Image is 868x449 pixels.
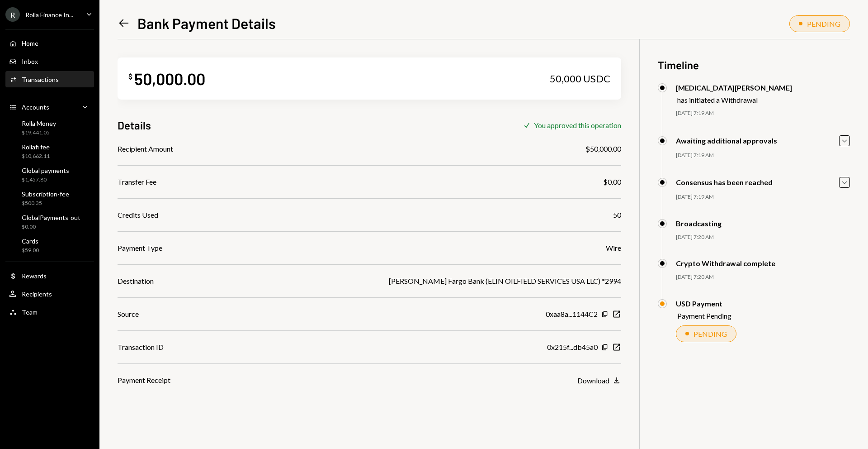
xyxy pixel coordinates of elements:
[22,290,52,298] div: Recipients
[25,11,73,19] div: Rolla Finance In...
[118,210,158,220] div: Credits Used
[676,83,792,92] div: [MEDICAL_DATA][PERSON_NAME]
[534,121,621,129] div: You approved this operation
[676,273,850,281] div: [DATE] 7:20 AM
[5,304,94,320] a: Team
[585,143,621,154] div: $50,000.00
[676,259,775,267] div: Crypto Withdrawal complete
[137,14,276,32] h1: Bank Payment Details
[22,167,69,174] div: Global payments
[546,309,598,320] div: 0xaa8a...1144C2
[550,72,610,85] div: 50,000 USDC
[5,99,94,115] a: Accounts
[389,276,621,287] div: [PERSON_NAME] Fargo Bank (ELIN OILFIELD SERVICES USA LLC) *2994
[134,68,205,89] div: 50,000.00
[118,342,164,353] div: Transaction ID
[676,178,773,186] div: Consensus has been reached
[676,299,731,308] div: USD Payment
[118,243,162,253] div: Payment Type
[676,219,722,228] div: Broadcasting
[22,143,50,151] div: Rollafi fee
[676,110,850,117] div: [DATE] 7:19 AM
[676,234,850,241] div: [DATE] 7:20 AM
[676,136,777,145] div: Awaiting additional approvals
[547,342,598,353] div: 0x215f...db45a0
[118,143,173,154] div: Recipient Amount
[603,177,621,187] div: $0.00
[5,7,20,22] div: R
[22,76,59,83] div: Transactions
[22,129,56,137] div: $19,441.05
[22,272,47,280] div: Rewards
[807,19,840,28] div: PENDING
[677,96,792,104] div: has initiated a Withdrawal
[5,71,94,87] a: Transactions
[22,119,56,127] div: Rolla Money
[5,140,94,162] a: Rollafi fee$10,662.11
[22,176,69,184] div: $1,457.80
[22,214,80,221] div: GlobalPayments-out
[118,118,151,133] h3: Details
[118,177,156,187] div: Transfer Fee
[5,211,94,233] a: GlobalPayments-out$0.00
[5,35,94,51] a: Home
[5,187,94,209] a: Subscription-fee$500.35
[22,57,38,65] div: Inbox
[22,237,39,245] div: Cards
[577,376,621,386] button: Download
[693,330,727,338] div: PENDING
[22,153,50,160] div: $10,662.11
[5,117,94,139] a: Rolla Money$19,441.05
[5,267,94,284] a: Rewards
[22,39,38,47] div: Home
[658,57,850,72] h3: Timeline
[22,200,69,207] div: $500.35
[613,210,621,220] div: 50
[676,152,850,159] div: [DATE] 7:19 AM
[22,190,69,198] div: Subscription-fee
[118,375,170,386] div: Payment Receipt
[22,308,38,316] div: Team
[676,193,850,201] div: [DATE] 7:19 AM
[5,234,94,256] a: Cards$59.00
[5,286,94,302] a: Recipients
[22,223,80,231] div: $0.00
[606,243,621,253] div: Wire
[5,164,94,186] a: Global payments$1,457.80
[5,53,94,69] a: Inbox
[128,72,132,81] div: $
[677,311,731,320] div: Payment Pending
[577,376,609,385] div: Download
[118,276,154,287] div: Destination
[22,247,39,254] div: $59.00
[22,103,49,111] div: Accounts
[118,309,139,320] div: Source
